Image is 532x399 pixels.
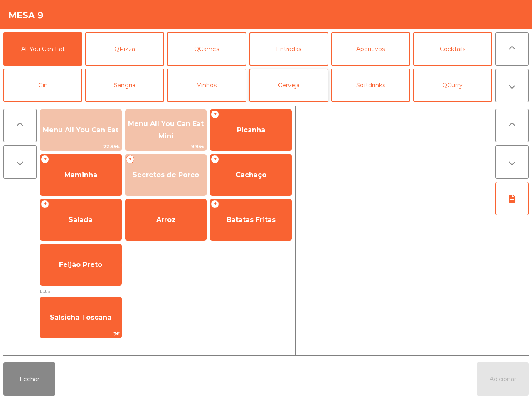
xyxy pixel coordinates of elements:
button: arrow_downward [495,69,529,102]
button: Softdrinks [331,69,410,102]
button: QPizza [85,32,164,66]
i: note_add [507,194,517,204]
span: 22.95€ [40,143,121,150]
span: Cachaço [236,171,266,179]
span: 9.95€ [126,143,207,150]
span: Batatas Fritas [227,216,276,224]
button: arrow_upward [3,109,37,142]
button: Sangria [85,69,164,102]
span: Menu All You Can Eat Mini [128,120,204,140]
button: Cocktails [413,32,492,66]
button: Fechar [3,362,55,396]
button: arrow_downward [3,145,37,179]
button: Cerveja [249,69,328,102]
button: Gin [3,69,82,102]
h4: Mesa 9 [8,9,44,22]
span: + [211,155,219,163]
button: QCarnes [167,32,246,66]
button: note_add [495,182,529,215]
button: All You Can Eat [3,32,82,66]
span: Secretos de Porco [133,171,199,179]
span: Menu All You Can Eat [43,126,118,134]
span: Picanha [237,126,265,134]
i: arrow_upward [15,121,25,131]
button: Entradas [249,32,328,66]
i: arrow_downward [507,81,517,91]
span: + [211,200,219,208]
button: Aperitivos [331,32,410,66]
span: Arroz [156,216,176,224]
span: Salada [69,216,93,224]
i: arrow_downward [507,157,517,167]
button: Vinhos [167,69,246,102]
i: arrow_downward [15,157,25,167]
span: Salsicha Toscana [50,313,111,321]
span: + [126,155,134,163]
button: QCurry [413,69,492,102]
span: Maminha [64,171,97,179]
span: + [41,155,49,163]
button: arrow_upward [495,32,529,66]
span: Feijão Preto [59,261,102,268]
span: + [41,200,49,208]
span: 3€ [40,330,121,338]
button: arrow_upward [495,109,529,142]
span: Extra [40,287,292,295]
i: arrow_upward [507,44,517,54]
span: + [211,110,219,118]
button: arrow_downward [495,145,529,179]
i: arrow_upward [507,121,517,131]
